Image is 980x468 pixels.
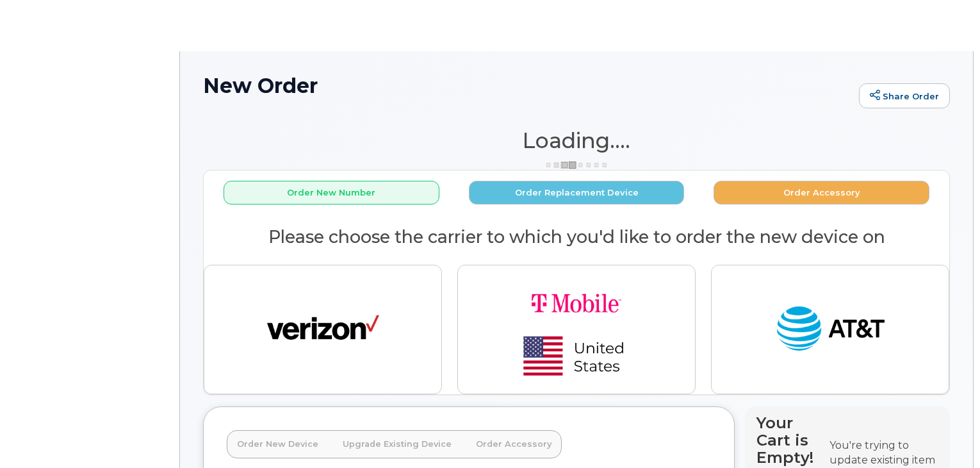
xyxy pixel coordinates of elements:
img: t-mobile-78392d334a420d5b7f0e63d4fa81f6287a21d394dc80d677554bb55bbab1186f.png [487,276,666,383]
img: verizon-ab2890fd1dd4a6c9cf5f392cd2db4626a3dae38ee8226e09bcb5c993c4c79f81.png [267,301,379,358]
a: Order Accessory [466,430,562,458]
img: at_t-fb3d24644a45acc70fc72cc47ce214d34099dfd970ee3ae2334e4251f9d920fd.png [774,301,886,358]
img: ajax-loader-3a6953c30dc77f0bf724df975f13086db4f4c1262e45940f03d1251963f1bf2e.gif [544,160,608,170]
button: Order New Number [224,181,439,205]
a: Order New Device [227,430,329,458]
h2: Please choose the carrier to which you'd like to order the new device on [204,228,949,247]
h4: Your Cart is Empty! [756,414,818,466]
button: Order Replacement Device [469,181,685,205]
h1: Loading.... [203,129,950,152]
a: Upgrade Existing Device [332,430,462,458]
a: Share Order [859,83,950,109]
h1: New Order [203,74,853,97]
button: Order Accessory [714,181,929,205]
